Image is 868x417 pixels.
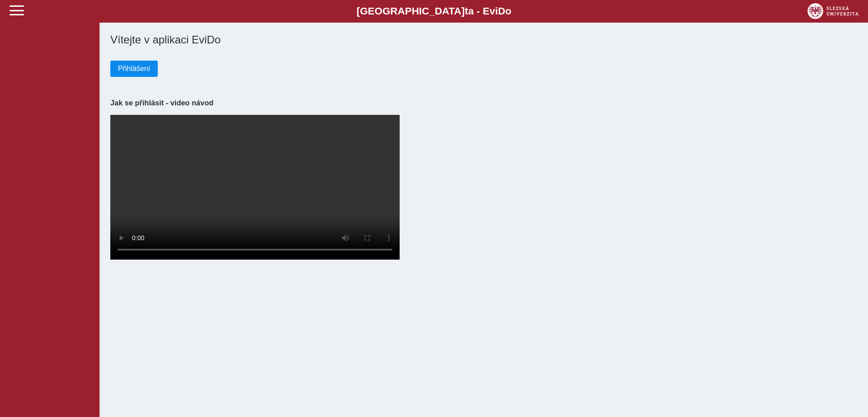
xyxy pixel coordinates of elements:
h1: Vítejte v aplikaci EviDo [110,33,857,46]
span: o [505,5,512,17]
span: D [498,5,505,17]
h3: Jak se přihlásit - video návod [110,99,857,107]
span: Přihlášení [118,65,150,73]
button: Přihlášení [110,61,158,77]
span: t [465,5,468,17]
img: logo_web_su.png [807,3,859,19]
video: Your browser does not support the video tag. [110,115,400,260]
b: [GEOGRAPHIC_DATA] a - Evi [27,5,841,17]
